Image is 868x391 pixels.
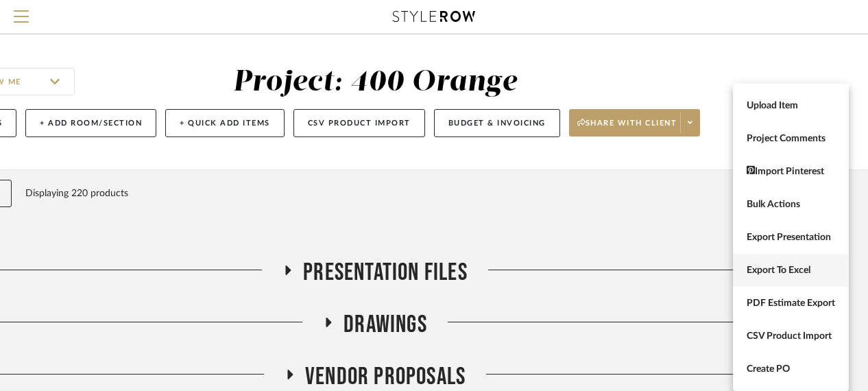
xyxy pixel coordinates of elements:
[747,265,835,276] span: Export To Excel
[747,331,835,342] span: CSV Product Import
[747,364,835,375] span: Create PO
[747,232,835,244] span: Export Presentation
[747,100,835,112] span: Upload Item
[747,298,835,309] span: PDF Estimate Export
[747,165,835,177] span: Import Pinterest
[747,133,835,145] span: Project Comments
[747,199,835,211] span: Bulk Actions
